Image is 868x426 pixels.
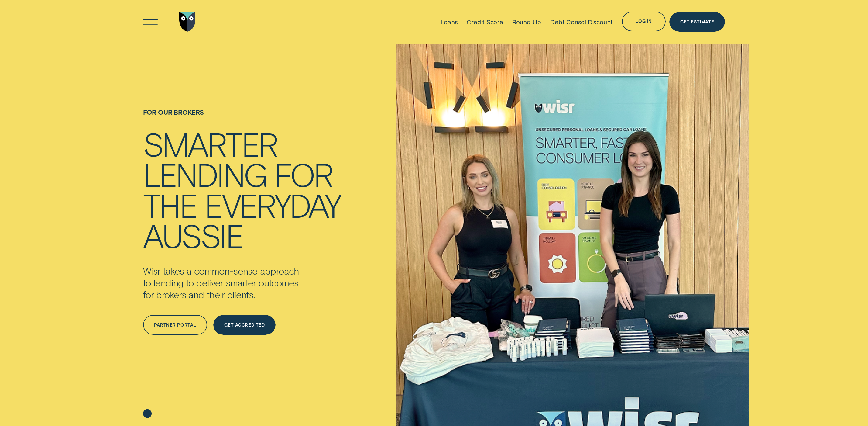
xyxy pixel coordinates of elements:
[143,128,341,251] h4: Smarter lending for the everyday Aussie
[512,18,541,26] div: Round Up
[467,18,503,26] div: Credit Score
[143,265,333,300] p: Wisr takes a common-sense approach to lending to deliver smarter outcomes for brokers and their c...
[143,189,197,220] div: the
[441,18,458,26] div: Loans
[204,189,341,220] div: everyday
[143,108,341,128] h1: For Our Brokers
[669,12,725,32] a: Get Estimate
[622,12,666,31] button: Log in
[143,220,243,250] div: Aussie
[143,315,207,335] a: Partner Portal
[213,315,276,335] a: Get Accredited
[141,12,160,32] button: Open Menu
[179,12,196,32] img: Wisr
[143,159,267,189] div: lending
[550,18,613,26] div: Debt Consol Discount
[143,128,277,159] div: Smarter
[274,159,332,189] div: for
